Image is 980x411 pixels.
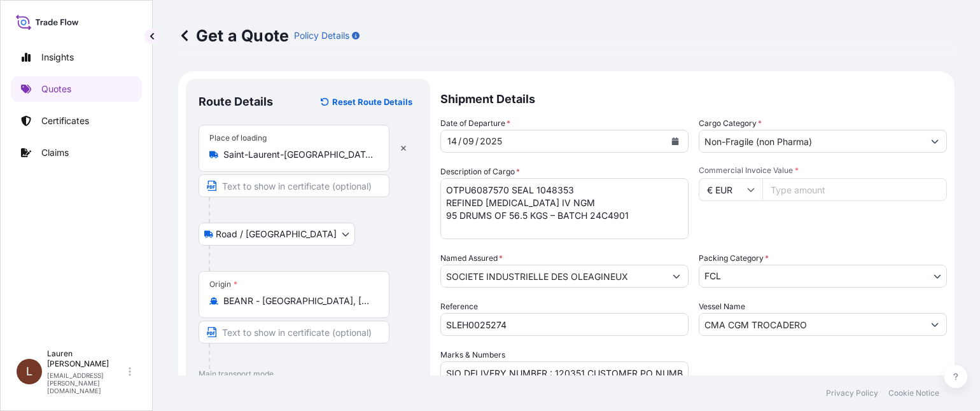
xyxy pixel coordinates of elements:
[699,252,769,265] span: Packing Category
[461,134,475,149] div: month,
[826,388,878,398] a: Privacy Policy
[223,295,374,307] input: Origin
[314,92,417,112] button: Reset Route Details
[199,174,389,197] input: Text to appear on certificate
[209,279,237,289] div: Origin
[704,270,721,282] span: FCL
[923,130,946,153] button: Show suggestions
[41,83,71,95] p: Quotes
[699,313,923,336] input: Type to search vessel name or IMO
[199,321,389,344] input: Text to appear on certificate
[11,45,142,70] a: Insights
[209,133,267,143] div: Place of loading
[41,146,69,159] p: Claims
[699,130,923,153] input: Select a commodity type
[446,134,458,149] div: day,
[223,148,374,161] input: Place of loading
[440,117,510,130] span: Date of Departure
[665,131,685,151] button: Calendar
[199,94,273,109] p: Route Details
[665,265,688,288] button: Show suggestions
[923,313,946,336] button: Show suggestions
[11,140,142,165] a: Claims
[440,252,503,265] label: Named Assured
[479,134,503,149] div: year,
[199,369,417,379] p: Main transport mode
[440,313,689,336] input: Your internal reference
[475,134,479,149] div: /
[11,76,142,102] a: Quotes
[41,115,89,127] p: Certificates
[440,79,947,117] p: Shipment Details
[440,165,520,178] label: Description of Cargo
[762,178,947,201] input: Type amount
[440,361,689,384] input: Number1, number2,...
[216,228,337,240] span: Road / [GEOGRAPHIC_DATA]
[11,108,142,134] a: Certificates
[440,178,689,239] textarea: FSCU4999778 seal 1067721 VGB 4 HYDROGENATED [MEDICAL_DATA] 32 BAGS OF 25 KGS BATCH 25R3001 425 BA...
[26,365,32,378] span: L
[458,134,461,149] div: /
[47,349,126,369] p: Lauren [PERSON_NAME]
[332,95,412,108] p: Reset Route Details
[41,51,74,64] p: Insights
[699,165,947,176] span: Commercial Invoice Value
[441,265,665,288] input: Full name
[440,349,505,361] label: Marks & Numbers
[699,300,745,313] label: Vessel Name
[699,265,947,288] button: FCL
[199,223,355,246] button: Select transport
[888,388,939,398] a: Cookie Notice
[440,300,478,313] label: Reference
[47,372,126,394] p: [EMAIL_ADDRESS][PERSON_NAME][DOMAIN_NAME]
[178,25,289,46] p: Get a Quote
[699,117,762,130] label: Cargo Category
[294,29,349,42] p: Policy Details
